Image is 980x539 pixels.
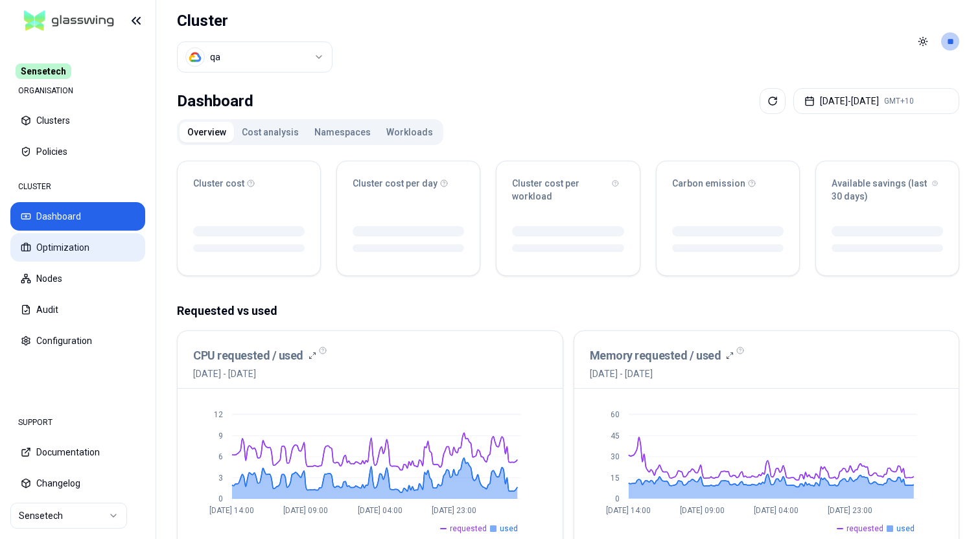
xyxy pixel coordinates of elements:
[610,474,619,483] tspan: 15
[10,174,145,200] div: CLUSTER
[614,494,619,503] tspan: 0
[610,410,619,419] tspan: 60
[10,438,145,466] button: Documentation
[610,431,619,441] tspan: 45
[10,233,145,262] button: Optimization
[610,452,619,461] tspan: 30
[828,506,872,515] tspan: [DATE] 23:00
[218,474,223,483] tspan: 3
[209,506,254,515] tspan: [DATE] 14:00
[793,88,959,114] button: [DATE]-[DATE]GMT+10
[754,506,799,515] tspan: [DATE] 04:00
[500,523,518,534] span: used
[193,367,316,380] span: [DATE] - [DATE]
[10,469,145,498] button: Changelog
[177,41,332,73] button: Select a value
[10,78,145,104] div: ORGANISATION
[680,506,725,515] tspan: [DATE] 09:00
[234,122,307,143] button: Cost analysis
[16,63,71,79] span: Sensetech
[307,122,379,143] button: Namespaces
[432,506,476,515] tspan: [DATE] 23:00
[846,523,883,534] span: requested
[180,122,234,143] button: Overview
[189,51,202,63] img: gcp
[10,264,145,293] button: Nodes
[210,51,220,63] div: qa
[379,122,441,143] button: Workloads
[10,137,145,166] button: Policies
[353,177,464,190] div: Cluster cost per day
[193,177,305,190] div: Cluster cost
[19,6,119,36] img: GlassWing
[10,409,145,435] div: SUPPORT
[177,10,332,31] h1: Cluster
[512,177,624,203] div: Cluster cost per workload
[10,106,145,135] button: Clusters
[218,431,223,441] tspan: 9
[10,295,145,324] button: Audit
[10,327,145,355] button: Configuration
[884,96,914,106] span: GMT+10
[214,410,223,419] tspan: 12
[283,506,328,515] tspan: [DATE] 09:00
[193,347,303,365] h3: CPU requested / used
[177,302,959,320] p: Requested vs used
[177,88,253,114] div: Dashboard
[590,347,721,365] h3: Memory requested / used
[218,452,223,461] tspan: 6
[832,177,943,203] div: Available savings (last 30 days)
[10,202,145,231] button: Dashboard
[450,523,487,534] span: requested
[606,506,651,515] tspan: [DATE] 14:00
[590,367,734,380] span: [DATE] - [DATE]
[672,177,784,190] div: Carbon emission
[218,494,223,503] tspan: 0
[896,523,915,534] span: used
[358,506,402,515] tspan: [DATE] 04:00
